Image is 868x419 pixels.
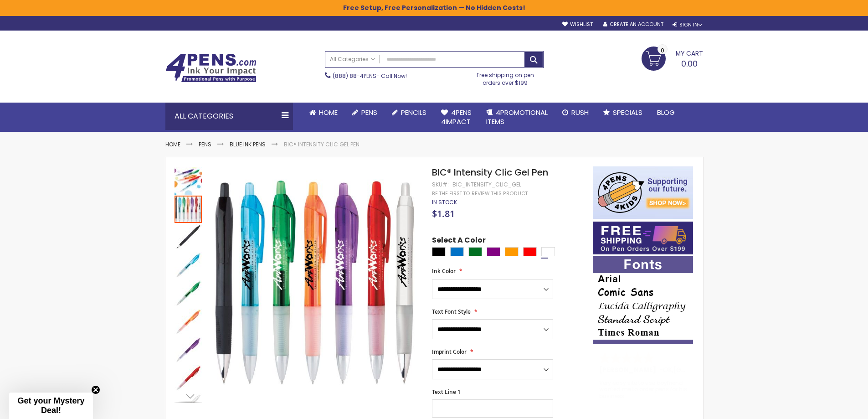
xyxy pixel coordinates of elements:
div: White [541,247,555,256]
span: Imprint Color [432,348,467,356]
div: Blue Light [450,247,464,256]
span: 4Pens 4impact [441,108,472,126]
span: Home [319,108,338,117]
img: BIC® Intensity Clic Gel Pen [212,180,420,388]
img: 4Pens Custom Pens and Promotional Products [165,53,257,83]
a: Pens [345,103,385,123]
span: [GEOGRAPHIC_DATA] [673,365,740,374]
span: Rush [571,108,589,117]
a: Pencils [385,103,434,123]
span: All Categories [330,56,375,63]
div: Free shipping on pen orders over $199 [467,68,544,86]
span: Pens [361,108,377,117]
a: Be the first to review this product [432,190,528,197]
div: BIC® Intensity Clic Gel Pen [175,279,203,308]
span: Pencils [401,108,426,117]
a: Blue ink Pens [230,140,266,148]
span: OK [663,365,672,374]
div: BIC® Intensity Clic Gel Pen [175,308,203,336]
div: BIC® Intensity Clic Gel Pen [175,195,203,223]
img: BIC® Intensity Clic Gel Pen [175,280,202,308]
a: Home [302,103,345,123]
div: Sign In [673,21,703,28]
a: 4PROMOTIONALITEMS [479,103,555,132]
a: Specials [596,103,650,123]
img: Free shipping on orders over $199 [593,222,693,254]
a: Create an Account [603,21,663,28]
span: Specials [613,108,642,117]
strong: SKU [432,181,449,188]
span: Text Font Style [432,308,471,316]
div: Next [175,389,202,403]
img: BIC® Intensity Clic Gel Pen [175,167,202,195]
span: Get your Mystery Deal! [17,396,84,415]
a: Home [165,140,180,148]
a: All Categories [325,52,380,67]
img: BIC® Intensity Clic Gel Pen [175,337,202,364]
span: $1.81 [432,207,455,220]
div: Purple [487,247,500,256]
span: 0 [661,46,664,55]
div: BIC® Intensity Clic Gel Pen [175,364,203,393]
span: 0.00 [681,58,698,69]
span: - , [659,365,740,374]
span: Select A Color [432,235,486,248]
span: [PERSON_NAME] [599,365,659,374]
a: Blog [650,103,682,123]
div: Get your Mystery Deal!Close teaser [9,393,93,419]
img: font-personalization-examples [593,256,693,344]
span: Text Line 1 [432,388,461,396]
div: BIC® Intensity Clic Gel Pen [175,223,203,251]
img: 4pens 4 kids [593,166,693,219]
img: BIC® Intensity Clic Gel Pen [175,252,202,279]
img: BIC® Intensity Clic Gel Pen [175,224,202,251]
div: Green [468,247,482,256]
div: Orange [505,247,519,256]
span: In stock [432,198,457,206]
span: BIC® Intensity Clic Gel Pen [432,166,548,179]
a: Wishlist [562,21,593,28]
a: 0.00 0 [642,47,703,69]
span: Blog [657,108,675,117]
div: Black [432,247,446,256]
div: BIC® Intensity Clic Gel Pen [175,336,203,364]
div: Red [523,247,537,256]
li: BIC® Intensity Clic Gel Pen [284,141,360,148]
a: Rush [555,103,596,123]
span: Ink Color [432,267,456,275]
span: - Call Now! [333,72,407,80]
span: 4PROMOTIONAL ITEMS [486,108,548,126]
div: All Categories [165,103,293,130]
div: bic_intensity_clic_gel [452,181,521,188]
a: 4Pens4impact [434,103,479,132]
div: Very easy site to use boyfriend wanted me to order pens for his business [599,380,688,399]
a: Pens [199,140,211,148]
a: (888) 88-4PENS [333,72,376,80]
div: Availability [432,199,457,206]
div: BIC® Intensity Clic Gel Pen [175,251,203,279]
img: BIC® Intensity Clic Gel Pen [175,309,202,336]
button: Close teaser [91,385,100,394]
div: BIC® Intensity Clic Gel Pen [175,166,203,195]
img: BIC® Intensity Clic Gel Pen [175,365,202,393]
